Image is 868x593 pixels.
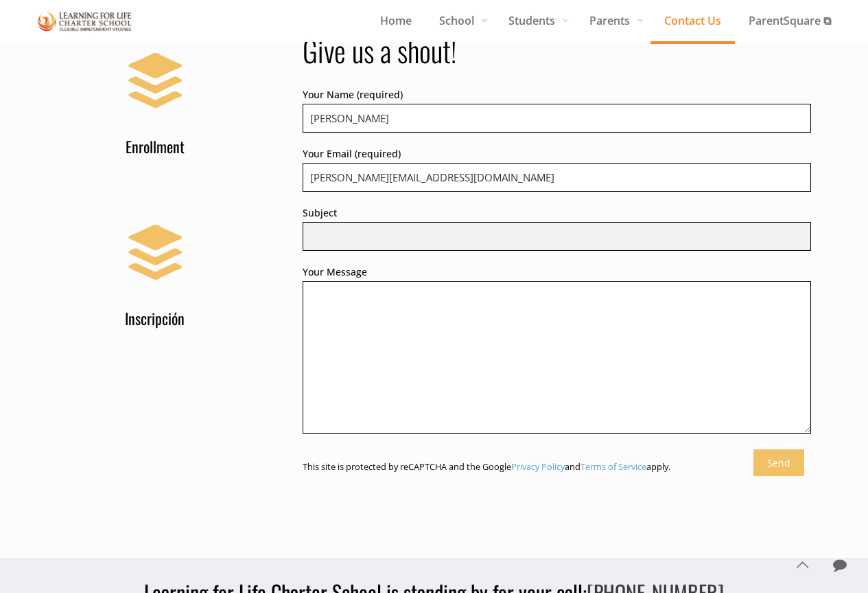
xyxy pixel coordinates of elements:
input: Subject [303,222,811,251]
label: Your Name (required) [303,86,811,135]
label: Your Message [303,263,811,439]
input: Your Email (required) [303,163,811,192]
span: School [425,10,495,31]
a: Terms of Service [580,460,646,473]
textarea: Your Message [303,281,811,434]
a: Inscripción [24,211,287,328]
input: Send [753,449,804,476]
h4: Inscripción [24,307,287,328]
label: Your Email (required) [303,145,811,194]
label: Subject [303,204,811,253]
span: Parents [576,10,650,31]
form: Contact form [303,86,811,472]
span: Contact Us [650,10,735,31]
span: ParentSquare ⧉ [735,10,845,31]
span: Home [366,10,425,31]
a: Privacy Policy [511,460,565,473]
a: Enrollment [24,39,287,156]
img: Contact Us [38,10,132,34]
p: This site is protected by reCAPTCHA and the Google and apply. [303,461,811,472]
span: Students [495,10,576,31]
h2: Give us a shout! [303,32,811,68]
input: Your Name (required) [303,104,811,133]
a: Back to top icon [788,550,817,579]
h4: Enrollment [24,135,287,156]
